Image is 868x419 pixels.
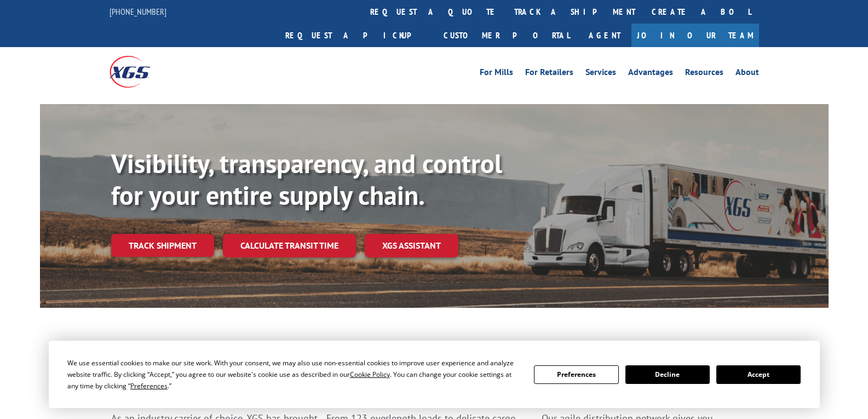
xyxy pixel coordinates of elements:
[525,68,573,80] a: For Retailers
[631,24,759,47] a: Join Our Team
[49,341,820,408] div: Cookie Consent Prompt
[585,68,616,80] a: Services
[130,381,168,391] span: Preferences
[111,234,214,257] a: Track shipment
[223,234,356,257] a: Calculate transit time
[534,365,618,384] button: Preferences
[685,68,723,80] a: Resources
[111,146,502,212] b: Visibility, transparency, and control for your entire supply chain.
[716,365,801,384] button: Accept
[365,234,458,257] a: XGS ASSISTANT
[277,24,435,47] a: Request a pickup
[578,24,631,47] a: Agent
[625,365,710,384] button: Decline
[735,68,759,80] a: About
[110,6,166,17] a: [PHONE_NUMBER]
[350,370,390,379] span: Cookie Policy
[67,357,521,392] div: We use essential cookies to make our site work. With your consent, we may also use non-essential ...
[480,68,513,80] a: For Mills
[628,68,673,80] a: Advantages
[435,24,578,47] a: Customer Portal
